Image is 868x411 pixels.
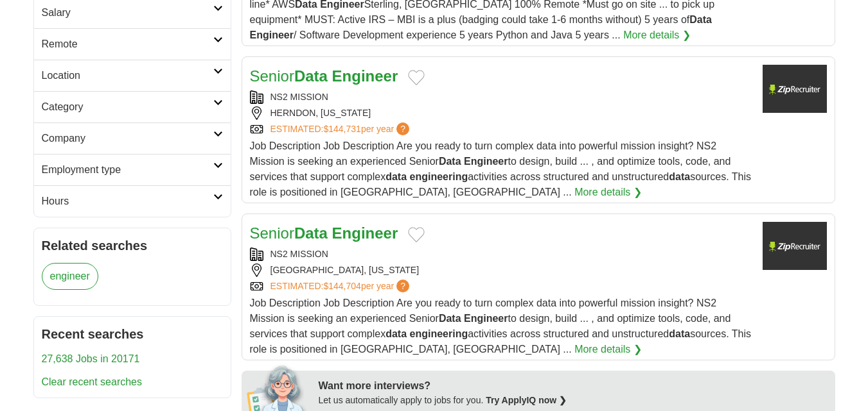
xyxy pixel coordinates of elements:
a: Clear recent searches [42,376,143,387]
a: Hours [34,185,231,217]
strong: Data [294,224,328,242]
div: [GEOGRAPHIC_DATA], [US_STATE] [250,264,752,277]
strong: data [669,328,690,339]
a: More details ❯ [574,185,642,200]
strong: Engineer [332,224,398,242]
a: Remote [34,28,231,60]
a: Try ApplyIQ now ❯ [486,395,567,405]
div: HERNDON, [US_STATE] [250,106,752,120]
h2: Location [42,68,213,83]
strong: data [385,328,407,339]
strong: Data [689,14,712,25]
button: Add to favorite jobs [408,227,425,242]
a: 27,638 Jobs in 20171 [42,353,140,364]
a: More details ❯ [574,342,642,357]
a: Category [34,91,231,122]
div: NS2 MISSION [250,90,752,104]
div: Let us automatically apply to jobs for you. [319,394,828,407]
a: ESTIMATED:$144,731per year? [270,122,412,136]
strong: data [385,171,407,182]
strong: Data [439,156,461,167]
a: Employment type [34,154,231,185]
img: Company logo [763,222,827,270]
a: Location [34,60,231,91]
h2: Category [42,99,213,115]
a: ESTIMATED:$144,704per year? [270,280,412,293]
strong: Engineer [464,313,508,324]
a: engineer [42,263,98,290]
strong: Engineer [250,29,294,40]
strong: Data [294,67,328,85]
strong: Engineer [464,156,508,167]
div: NS2 MISSION [250,247,752,261]
span: Job Description Job Description Are you ready to turn complex data into powerful mission insight?... [250,140,752,197]
h2: Company [42,131,213,146]
span: $144,731 [323,124,360,134]
strong: engineering [410,171,468,182]
button: Add to favorite jobs [408,70,425,85]
a: More details ❯ [623,28,691,43]
h2: Remote [42,37,213,52]
a: Company [34,122,231,154]
a: SeniorData Engineer [250,67,398,85]
strong: data [669,171,690,182]
span: ? [396,280,409,292]
h2: Hours [42,194,213,209]
h2: Recent searches [42,324,223,344]
div: Want more interviews? [319,378,828,394]
span: ? [396,122,409,135]
a: SeniorData Engineer [250,224,398,242]
span: Job Description Job Description Are you ready to turn complex data into powerful mission insight?... [250,298,752,355]
h2: Related searches [42,236,223,255]
h2: Salary [42,5,213,21]
span: $144,704 [323,281,360,291]
strong: engineering [410,328,468,339]
img: Company logo [763,65,827,113]
strong: Engineer [332,67,398,85]
strong: Data [439,313,461,324]
h2: Employment type [42,162,213,178]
